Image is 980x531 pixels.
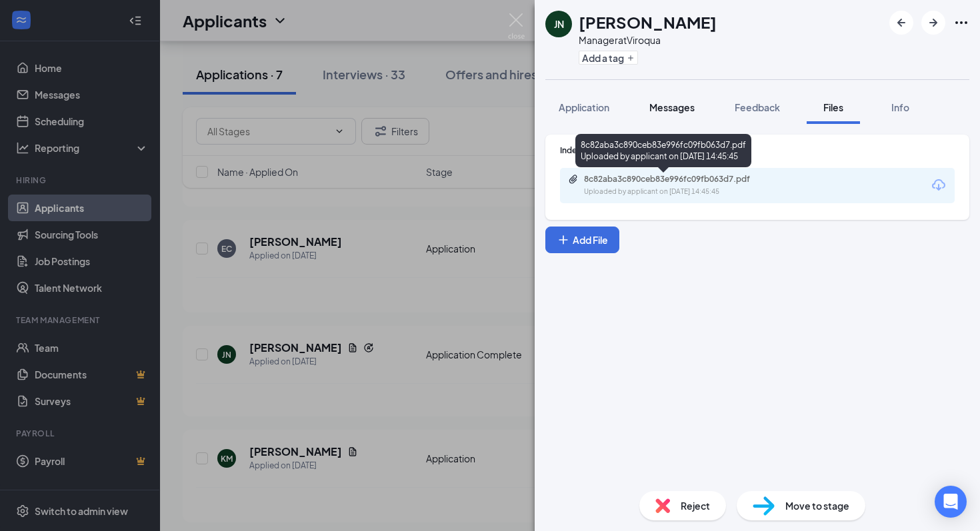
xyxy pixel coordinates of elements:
[891,101,909,113] span: Info
[554,17,564,31] div: JN
[931,177,947,193] svg: Download
[823,101,843,113] span: Files
[889,11,913,35] button: ArrowLeftNew
[568,174,784,197] a: Paperclip8c82aba3c890ceb83e996fc09fb063d7.pdfUploaded by applicant on [DATE] 14:45:45
[584,174,771,185] div: 8c82aba3c890ceb83e996fc09fb063d7.pdf
[627,54,635,62] svg: Plus
[579,51,638,65] button: PlusAdd a tag
[557,233,570,247] svg: Plus
[575,134,751,167] div: 8c82aba3c890ceb83e996fc09fb063d7.pdf Uploaded by applicant on [DATE] 14:45:45
[921,11,945,35] button: ArrowRight
[579,11,717,33] h1: [PERSON_NAME]
[935,486,967,518] div: Open Intercom Messenger
[893,15,909,31] svg: ArrowLeftNew
[560,145,955,156] div: Indeed Resume
[579,33,717,47] div: Manager at Viroqua
[953,15,969,31] svg: Ellipses
[568,174,579,185] svg: Paperclip
[925,15,941,31] svg: ArrowRight
[785,498,849,513] span: Move to stage
[584,187,784,197] div: Uploaded by applicant on [DATE] 14:45:45
[649,101,695,113] span: Messages
[681,498,710,513] span: Reject
[735,101,780,113] span: Feedback
[559,101,609,113] span: Application
[545,227,619,253] button: Add FilePlus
